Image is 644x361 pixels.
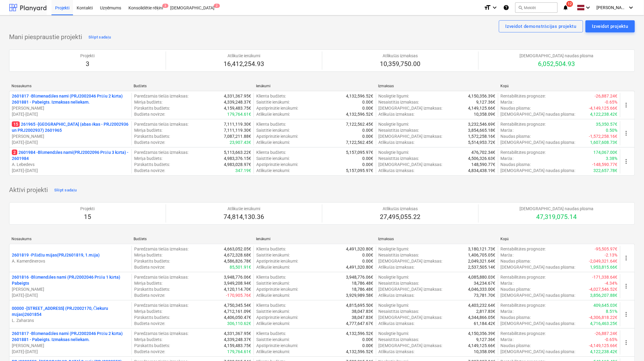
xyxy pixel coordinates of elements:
p: 3,854,665.18€ [468,127,496,133]
div: Slēpt sadaļu [88,34,111,41]
p: [DATE] - [DATE] [12,111,129,117]
p: [DATE] - [DATE] [12,349,129,355]
span: 2 [12,150,17,155]
p: Budžeta novirze : [134,292,165,298]
i: keyboard_arrow_down [491,4,498,11]
p: Klienta budžets : [256,121,286,127]
div: Ienākumi [256,237,373,241]
button: Slēpt sadaļu [53,185,78,195]
p: 3,949,208.94€ [224,280,251,286]
p: Rentabilitātes prognoze : [501,93,546,99]
p: Mērķa budžets : [134,336,162,343]
p: 2601817 - Blūmenadāles nami (PRJ2002046 Prūšu 2 kārta) 2601881 - Pabeigts. Izmaksas neliekam. [12,330,129,343]
p: [DEMOGRAPHIC_DATA] izmaksas : [379,161,443,167]
p: Rentabilitātes prognoze : [501,121,546,127]
p: Pārskatīts budžets : [134,314,170,320]
p: [PERSON_NAME] [12,105,129,111]
p: 4,339,248.37€ [224,99,251,105]
p: 0.00€ [363,336,373,343]
p: Atlikušās izmaksas : [379,111,415,117]
p: -4.34% [605,280,618,286]
div: Nosaukums [12,84,129,88]
p: -4,027,546.52€ [589,286,618,292]
p: 00000 - [STREET_ADDRESS] (PRJ2002170, Čiekuru mājas)2601854 [12,305,129,317]
p: 61,184.42€ [474,320,496,326]
p: 4,339,248.37€ [224,336,251,343]
p: 306,110.62€ [227,320,251,326]
p: 0.00€ [363,252,373,258]
p: Naudas plūsma : [501,133,531,139]
p: 4,046,333.00€ [468,286,496,292]
p: 4,150,356.39€ [468,93,496,99]
p: 4,983,376.15€ [224,155,251,161]
div: Izmaksas [378,84,496,88]
p: Paredzamās tiešās izmaksas : [134,121,188,127]
p: Nesaistītās izmaksas : [379,99,419,105]
p: Marža : [501,280,513,286]
span: more_vert [623,130,630,137]
p: Paredzamās tiešās izmaksas : [134,246,188,252]
p: 9,127.36€ [476,336,496,343]
p: 4,120,114.70€ [224,286,251,292]
p: Budžeta novirze : [134,320,165,326]
p: Budžeta novirze : [134,111,165,117]
p: Rentabilitātes prognoze : [501,302,546,308]
div: Chat Widget [614,332,644,361]
p: 7,122,562.45€ [346,121,373,127]
i: notifications [563,4,569,11]
p: -4,306,818.22€ [589,314,618,320]
p: Atlikušās izmaksas : [379,167,415,174]
p: 3,856,207.88€ [590,292,618,298]
span: 12 [566,1,573,7]
p: [DEMOGRAPHIC_DATA] izmaksas : [379,314,443,320]
p: 23,907.43€ [230,139,251,145]
div: 22601984 -Blūmendāles nami(PRJ2002096 Prūšu 3 kārta) - 2601984A. Lebedevs[DATE]-[DATE] [12,149,129,174]
p: Klienta budžets : [256,93,286,99]
p: 1,572,258.16€ [468,133,496,139]
p: Atlikušie ienākumi [224,206,264,212]
p: Rentabilitātes prognoze : [501,246,546,252]
p: Marža : [501,155,513,161]
p: 1,953,815.66€ [590,264,618,270]
p: Rentabilitātes prognoze : [501,330,546,336]
p: 73,781.70€ [474,292,496,298]
p: Noslēgtie līgumi : [379,330,409,336]
p: [PERSON_NAME] [12,286,129,292]
p: 3,180,121.73€ [468,246,496,252]
p: Noslēgtie līgumi : [379,149,409,155]
p: Atlikušie ienākumi : [256,320,290,326]
span: more_vert [623,254,630,262]
p: 4,777,647.67€ [346,320,373,326]
p: 18,786.48€ [352,280,373,286]
p: 4,159,483.75€ [224,105,251,111]
p: Mani piespraustie projekti [9,33,82,41]
p: -171,338.64€ [593,274,618,280]
p: -0.65% [605,99,618,105]
p: Nesaistītās izmaksas : [379,127,419,133]
p: [DATE] - [DATE] [12,292,129,298]
i: format_size [484,4,491,11]
p: -95,505.97€ [595,246,618,252]
span: 15 [12,121,20,127]
p: 2601816 - Blūmendāles nami (PRJ2002046 Prūšu 1 kārta) Pabeigts [12,274,129,286]
p: 3,948,776.06€ [224,274,251,280]
p: 1,406,705.05€ [468,252,496,258]
p: 6,052,504.93 [520,60,594,68]
p: [DEMOGRAPHIC_DATA] naudas plūsma : [501,320,576,326]
p: 4,586,826.78€ [224,258,251,264]
p: Apstiprinātie ienākumi : [256,286,298,292]
p: [DEMOGRAPHIC_DATA] izmaksas : [379,105,443,111]
p: Paredzamās tiešās izmaksas : [134,302,188,308]
p: Marža : [501,127,513,133]
p: Klienta budžets : [256,330,286,336]
div: 00000 -[STREET_ADDRESS] (PRJ2002170, Čiekuru mājas)2601854L. Zaharāns [12,305,129,323]
p: 10,359,750.00 [380,60,421,68]
p: 5,157,095.97€ [346,149,373,155]
p: 15 [81,213,95,221]
p: 0.00€ [363,127,373,133]
p: 74,814,130.36 [224,213,264,221]
p: Nesaistītās izmaksas : [379,308,419,314]
p: -170,905.76€ [226,292,251,298]
p: Pārskatīts budžets : [134,161,170,167]
p: 34,234.67€ [474,280,496,286]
